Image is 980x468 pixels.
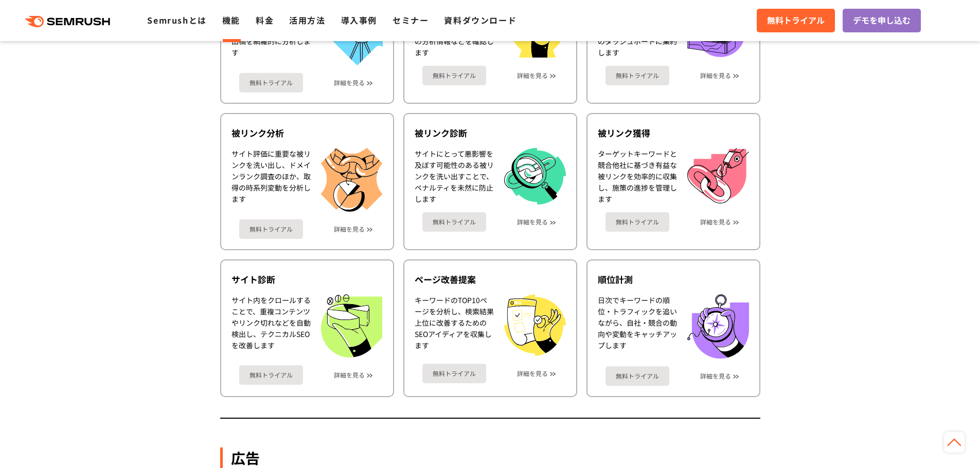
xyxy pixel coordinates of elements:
[598,127,749,139] div: 被リンク獲得
[422,212,486,232] a: 無料トライアル
[239,219,303,239] a: 無料トライアル
[220,447,760,468] div: 広告
[289,14,325,26] a: 活用方法
[239,73,303,92] a: 無料トライアル
[334,371,365,379] a: 詳細を見る
[700,72,731,79] a: 詳細を見る
[605,66,669,85] a: 無料トライアル
[517,370,548,377] a: 詳細を見る
[687,148,749,203] img: 被リンク獲得
[321,148,383,212] img: 被リンク分析
[598,273,749,286] div: 順位計測
[605,212,669,232] a: 無料トライアル
[147,14,206,26] a: Semrushとは
[517,72,548,79] a: 詳細を見る
[605,366,669,386] a: 無料トライアル
[393,14,429,26] a: セミナー
[504,294,566,356] img: ページ改善提案
[700,372,731,380] a: 詳細を見る
[239,365,303,385] a: 無料トライアル
[700,218,731,226] a: 詳細を見る
[598,294,677,359] div: 日次でキーワードの順位・トラフィックを追いながら、自社・競合の動向や変動をキャッチアップします
[334,226,365,233] a: 詳細を見る
[341,14,377,26] a: 導入事例
[504,148,566,205] img: 被リンク診断
[598,148,677,204] div: ターゲットキーワードと競合他社に基づき有益な被リンクを効率的に収集し、施策の進捗を管理します
[231,127,383,139] div: 被リンク分析
[415,148,494,205] div: サイトにとって悪影響を及ぼす可能性のある被リンクを洗い出すことで、ペナルティを未然に防止します
[517,218,548,226] a: 詳細を見る
[444,14,516,26] a: 資料ダウンロード
[222,14,240,26] a: 機能
[334,79,365,86] a: 詳細を見る
[422,364,486,383] a: 無料トライアル
[422,66,486,85] a: 無料トライアル
[231,273,383,286] div: サイト診断
[231,294,311,358] div: サイト内をクロールすることで、重複コンテンツやリンク切れなどを自動検出し、テクニカルSEOを改善します
[256,14,274,26] a: 料金
[415,127,566,139] div: 被リンク診断
[231,148,311,212] div: サイト評価に重要な被リンクを洗い出し、ドメインランク調査のほか、取得の時系列変動を分析します
[843,9,921,32] a: デモを申し込む
[415,294,494,356] div: キーワードのTOP10ページを分析し、検索結果上位に改善するためのSEOアイディアを収集します
[767,14,825,27] span: 無料トライアル
[415,273,566,286] div: ページ改善提案
[321,294,382,358] img: サイト診断
[757,9,835,32] a: 無料トライアル
[853,14,911,27] span: デモを申し込む
[687,294,749,359] img: 順位計測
